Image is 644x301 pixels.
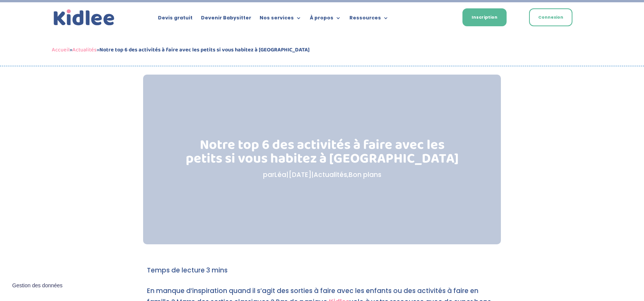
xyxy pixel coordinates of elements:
[260,15,301,24] a: Nos services
[12,282,62,289] span: Gestion des données
[462,8,507,26] a: Inscription
[274,170,286,179] a: Léa
[52,8,116,28] img: logo_kidlee_bleu
[52,45,70,54] a: Accueil
[349,170,381,179] a: Bon plans
[8,278,67,294] button: Gestion des données
[201,15,251,24] a: Devenir Babysitter
[529,8,572,26] a: Connexion
[52,45,309,54] span: » »
[310,15,341,24] a: À propos
[349,15,389,24] a: Ressources
[52,8,116,28] a: Kidlee Logo
[435,16,442,20] img: Français
[72,45,97,54] a: Actualités
[182,169,463,180] p: par | | ,
[182,138,463,169] h1: Notre top 6 des activités à faire avec les petits si vous habitez à [GEOGRAPHIC_DATA]
[314,170,347,179] a: Actualités
[289,170,311,179] span: [DATE]
[158,15,193,24] a: Devis gratuit
[99,45,309,54] strong: Notre top 6 des activités à faire avec les petits si vous habitez à [GEOGRAPHIC_DATA]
